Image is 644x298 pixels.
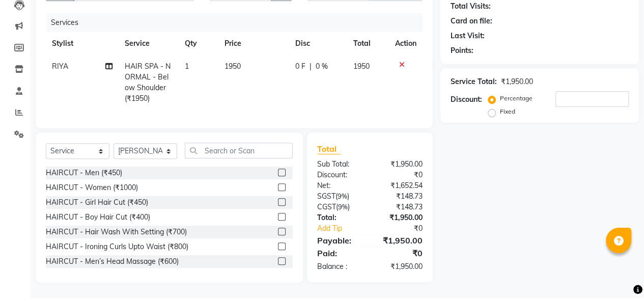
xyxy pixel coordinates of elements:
div: ₹1,950.00 [370,234,430,247]
th: Price [218,32,289,55]
div: ₹1,652.54 [370,180,430,191]
th: Service [119,32,178,55]
span: CGST [317,202,336,211]
div: ₹1,950.00 [370,261,430,272]
label: Percentage [500,94,533,103]
span: 1 [185,62,189,71]
label: Fixed [500,107,515,116]
div: Discount: [310,170,370,180]
div: ₹0 [370,170,430,180]
div: HAIRCUT - Girl Hair Cut (₹450) [46,197,148,208]
span: 9% [338,203,348,211]
div: HAIRCUT - Boy Hair Cut (₹400) [46,212,150,223]
div: Balance : [310,261,370,272]
div: Service Total: [451,76,497,87]
div: ( ) [310,191,370,202]
div: HAIRCUT - Men’s Head Massage (₹600) [46,256,179,267]
div: Last Visit: [451,31,485,41]
th: Total [347,32,389,55]
div: HAIRCUT - Men (₹450) [46,168,122,178]
div: Paid: [310,247,370,259]
div: ( ) [310,202,370,212]
span: 0 F [295,61,305,72]
div: Card on file: [451,16,492,26]
div: ₹0 [370,247,430,259]
div: Net: [310,180,370,191]
div: ₹1,950.00 [501,76,533,87]
th: Stylist [46,32,119,55]
span: 1950 [353,62,370,71]
span: | [310,61,312,72]
div: Discount: [451,94,482,105]
div: ₹148.73 [370,191,430,202]
th: Qty [179,32,218,55]
div: ₹1,950.00 [370,159,430,170]
span: Total [317,144,341,154]
div: ₹0 [380,223,430,234]
span: RIYA [52,62,68,71]
div: HAIRCUT - Hair Wash With Setting (₹700) [46,227,187,237]
th: Disc [289,32,347,55]
th: Action [389,32,423,55]
div: Points: [451,45,473,56]
span: SGST [317,192,335,201]
div: Total: [310,212,370,223]
div: Total Visits: [451,1,491,12]
div: Services [47,13,430,32]
span: HAIR SPA - NORMAL - Below Shoulder (₹1950) [125,62,171,103]
span: 1950 [225,62,241,71]
div: Payable: [310,234,370,247]
input: Search or Scan [185,143,293,158]
a: Add Tip [310,223,380,234]
div: HAIRCUT - Women (₹1000) [46,182,138,193]
div: ₹148.73 [370,202,430,212]
div: Sub Total: [310,159,370,170]
div: ₹1,950.00 [370,212,430,223]
span: 0 % [316,61,328,72]
span: 9% [338,192,347,200]
div: HAIRCUT - Ironing Curls Upto Waist (₹800) [46,241,188,252]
